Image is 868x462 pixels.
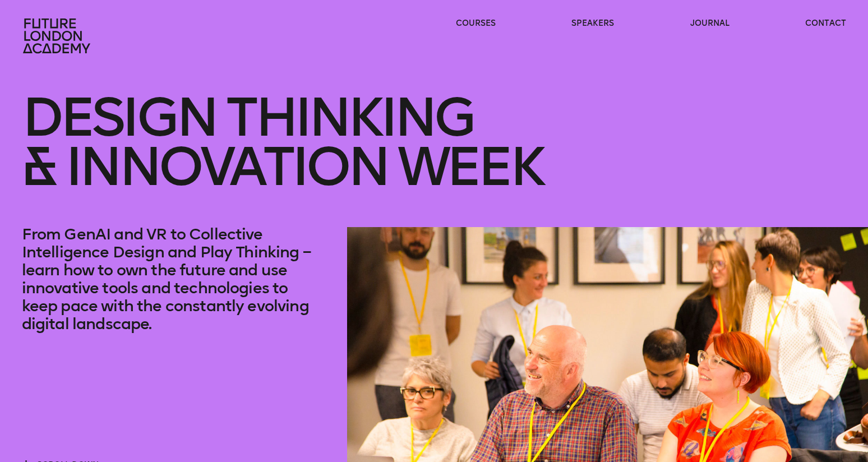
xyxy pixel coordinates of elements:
a: contact [805,18,846,29]
a: courses [456,18,496,29]
a: journal [690,18,730,29]
a: speakers [571,18,614,29]
p: From GenAI and VR to Collective Intelligence Design and Play Thinking – learn how to own the futu... [22,225,326,333]
h1: Design Thinking & innovation Week [22,57,847,227]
